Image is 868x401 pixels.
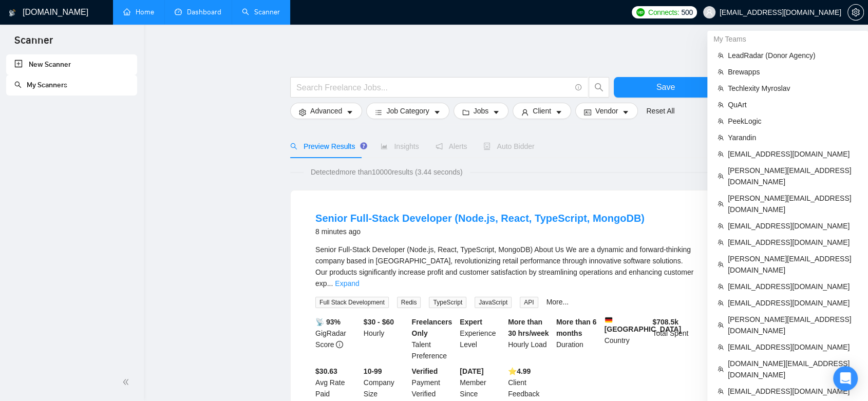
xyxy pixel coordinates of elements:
b: [DATE] [460,367,483,375]
span: team [718,300,724,306]
button: idcardVendorcaret-down [575,103,638,119]
span: team [718,366,724,372]
b: More than 6 months [556,318,597,337]
button: barsJob Categorycaret-down [366,103,449,119]
button: search [589,77,609,98]
span: Techlexity Myroslav [728,83,858,94]
span: team [718,344,724,350]
span: [DOMAIN_NAME][EMAIL_ADDRESS][DOMAIN_NAME] [728,358,858,380]
div: Country [602,316,651,361]
span: search [290,143,297,150]
span: info-circle [575,84,582,91]
span: team [718,322,724,328]
span: Insights [381,142,419,150]
a: searchMy Scanners [14,81,67,89]
b: ⭐️ 4.99 [508,367,531,375]
b: 📡 93% [315,318,341,326]
span: Client [533,105,551,117]
span: JavaScript [475,297,512,308]
span: Detected more than 10000 results (3.44 seconds) [304,166,470,178]
div: Tooltip anchor [359,141,368,150]
div: Hourly Load [506,316,554,361]
span: team [718,52,724,59]
button: userClientcaret-down [513,103,571,119]
span: caret-down [555,108,562,116]
b: [GEOGRAPHIC_DATA] [605,316,682,333]
span: Scanner [6,33,61,54]
span: ... [327,279,333,288]
span: team [718,118,724,124]
span: [EMAIL_ADDRESS][DOMAIN_NAME] [728,237,858,248]
span: folder [462,108,469,116]
div: Open Intercom Messenger [833,366,858,391]
span: API [520,297,538,308]
span: [EMAIL_ADDRESS][DOMAIN_NAME] [728,148,858,160]
span: 500 [681,7,692,18]
span: notification [436,143,443,150]
span: bars [375,108,382,116]
div: GigRadar Score [313,316,362,361]
span: area-chart [381,143,388,150]
span: Advanced [310,105,342,117]
span: Yarandin [728,132,858,143]
span: Save [656,81,675,93]
b: 10-99 [364,367,382,375]
li: New Scanner [6,54,137,75]
span: caret-down [433,108,441,116]
div: My Teams [707,31,868,47]
a: Reset All [646,105,674,117]
b: More than 30 hrs/week [508,318,549,337]
div: Senior Full-Stack Developer (Node.js, React, TypeScript, MongoDB) About Us We are a dynamic and f... [315,244,696,289]
span: Job Category [386,105,429,117]
a: Senior Full-Stack Developer (Node.js, React, TypeScript, MongoDB) [315,213,645,224]
span: double-left [122,377,133,387]
span: setting [848,8,863,16]
span: QuArt [728,99,858,110]
span: caret-down [346,108,353,116]
span: team [718,102,724,108]
span: info-circle [336,341,343,348]
span: team [718,173,724,179]
span: Alerts [436,142,467,150]
span: [EMAIL_ADDRESS][DOMAIN_NAME] [728,297,858,309]
span: Senior Full-Stack Developer (Node.js, React, TypeScript, MongoDB) About Us We are a dynamic and f... [315,245,693,288]
span: team [718,85,724,91]
a: searchScanner [242,8,280,16]
span: team [718,283,724,290]
div: Talent Preference [410,316,458,361]
b: $30 - $60 [364,318,394,326]
span: Redis [397,297,421,308]
span: [PERSON_NAME][EMAIL_ADDRESS][DOMAIN_NAME] [728,253,858,276]
span: search [589,83,609,92]
div: Duration [554,316,602,361]
li: My Scanners [6,75,137,96]
img: upwork-logo.png [636,8,645,16]
span: TypeScript [429,297,466,308]
a: homeHome [123,8,154,16]
a: dashboardDashboard [175,8,221,16]
b: $30.63 [315,367,337,375]
div: 8 minutes ago [315,225,645,238]
span: Brewapps [728,66,858,78]
span: robot [483,143,490,150]
span: Preview Results [290,142,364,150]
button: folderJobscaret-down [454,103,509,119]
span: Jobs [474,105,489,117]
div: Total Spent [650,316,699,361]
b: $ 708.5k [652,318,678,326]
b: Expert [460,318,482,326]
span: team [718,239,724,245]
b: Verified [412,367,438,375]
span: [PERSON_NAME][EMAIL_ADDRESS][DOMAIN_NAME] [728,165,858,187]
span: LeadRadar (Donor Agency) [728,50,858,61]
span: setting [299,108,306,116]
span: user [706,9,713,16]
div: Client Feedback [506,366,554,399]
b: Freelancers Only [412,318,452,337]
span: user [521,108,529,116]
div: Member Since [458,366,506,399]
span: PeekLogic [728,116,858,127]
span: team [718,201,724,207]
div: Experience Level [458,316,506,361]
span: [PERSON_NAME][EMAIL_ADDRESS][DOMAIN_NAME] [728,193,858,215]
